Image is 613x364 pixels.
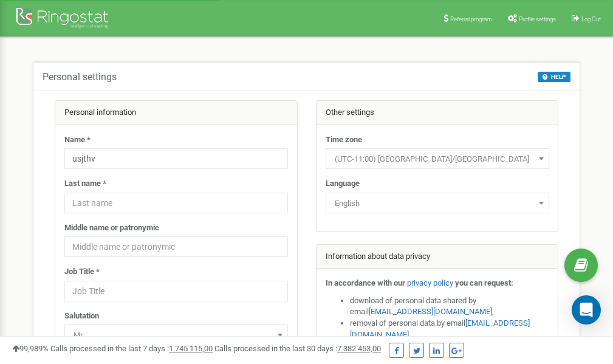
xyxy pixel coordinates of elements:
span: Profile settings [519,16,556,22]
div: Information about data privacy [317,245,558,269]
a: [EMAIL_ADDRESS][DOMAIN_NAME] [369,307,492,316]
input: Middle name or patronymic [64,236,288,257]
div: Personal information [55,101,297,125]
label: Name * [64,134,91,146]
span: Referral program [450,16,492,22]
span: 99,989% [12,344,49,353]
u: 7 382 453,00 [337,344,381,353]
label: Salutation [64,311,99,322]
strong: you can request: [455,278,513,287]
label: Language [326,178,360,190]
span: (UTC-11:00) Pacific/Midway [326,148,549,169]
strong: In accordance with our [326,278,405,287]
li: removal of personal data by email , [350,318,549,340]
h5: Personal settings [43,72,117,83]
a: privacy policy [407,278,453,287]
span: Mr. [64,325,288,345]
span: Log Out [581,16,601,22]
span: Calls processed in the last 30 days : [214,344,381,353]
li: download of personal data shared by email , [350,295,549,318]
label: Last name * [64,178,106,190]
u: 1 745 115,00 [169,344,213,353]
span: Mr. [69,327,284,344]
div: Other settings [317,101,558,125]
input: Last name [64,193,288,213]
div: Open Intercom Messenger [572,295,601,325]
input: Name [64,148,288,169]
span: English [326,193,549,213]
label: Job Title * [64,266,100,278]
button: HELP [538,72,570,82]
span: English [330,195,545,212]
label: Middle name or patronymic [64,222,159,234]
span: Calls processed in the last 7 days : [50,344,213,353]
label: Time zone [326,134,362,146]
span: (UTC-11:00) Pacific/Midway [330,151,545,168]
input: Job Title [64,281,288,301]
